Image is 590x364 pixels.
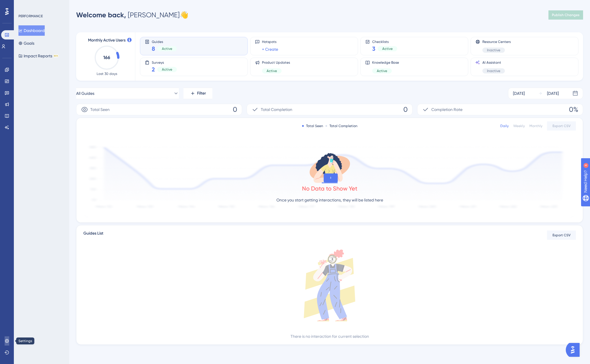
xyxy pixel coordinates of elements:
button: Export CSV [547,121,576,131]
span: 8 [152,45,155,53]
span: Total Completion [261,106,292,113]
div: PERFORMANCE [18,14,43,18]
iframe: UserGuiding AI Assistant Launcher [566,341,583,359]
p: Once you start getting interactions, they will be listed here [276,197,383,203]
div: Monthly [529,124,542,128]
span: Active [377,69,387,73]
span: AI Assistant [482,60,505,65]
div: Weekly [513,124,525,128]
span: Monthly Active Users [88,37,126,44]
text: 166 [103,55,110,60]
span: Publish Changes [552,13,580,17]
span: 0 [403,105,408,114]
button: Dashboard [18,25,45,36]
div: Daily [500,124,509,128]
span: Inactive [487,48,500,52]
div: BETA [53,54,59,57]
div: Total Seen [302,124,323,128]
span: 2 [152,65,155,73]
button: Filter [183,88,212,99]
span: Last 30 days [97,71,117,76]
span: Checklists [372,39,397,44]
span: Active [162,46,172,51]
span: Guides List [83,230,103,240]
div: 4 [40,3,42,7]
span: Hotspots [262,39,278,44]
button: Export CSV [547,231,576,240]
div: No Data to Show Yet [302,184,357,193]
div: [DATE] [513,90,525,97]
div: There is no interaction for current selection [291,333,369,340]
span: Filter [197,90,206,97]
span: Active [382,46,393,51]
span: Total Seen [90,106,110,113]
span: 0% [569,105,578,114]
button: All Guides [76,88,179,99]
span: Product Updates [262,60,290,65]
a: + Create [262,46,278,53]
span: Welcome back, [76,11,126,19]
div: [PERSON_NAME] 👋 [76,10,188,20]
div: Total Completion [325,124,357,128]
button: Publish Changes [548,10,583,20]
span: Export CSV [552,124,571,128]
span: Completion Rate [431,106,462,113]
span: Resource Centers [482,39,511,44]
span: Need Help? [14,1,36,8]
span: Inactive [487,69,500,73]
button: Goals [18,38,34,48]
span: Surveys [152,60,177,64]
span: Knowledge Base [372,60,399,65]
span: Active [267,69,277,73]
span: Active [162,67,172,72]
span: Export CSV [552,233,571,237]
div: [DATE] [547,90,559,97]
span: Guides [152,39,177,44]
span: 3 [372,45,375,53]
button: Impact ReportsBETA [18,51,59,61]
span: 0 [233,105,237,114]
span: All Guides [76,90,94,97]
